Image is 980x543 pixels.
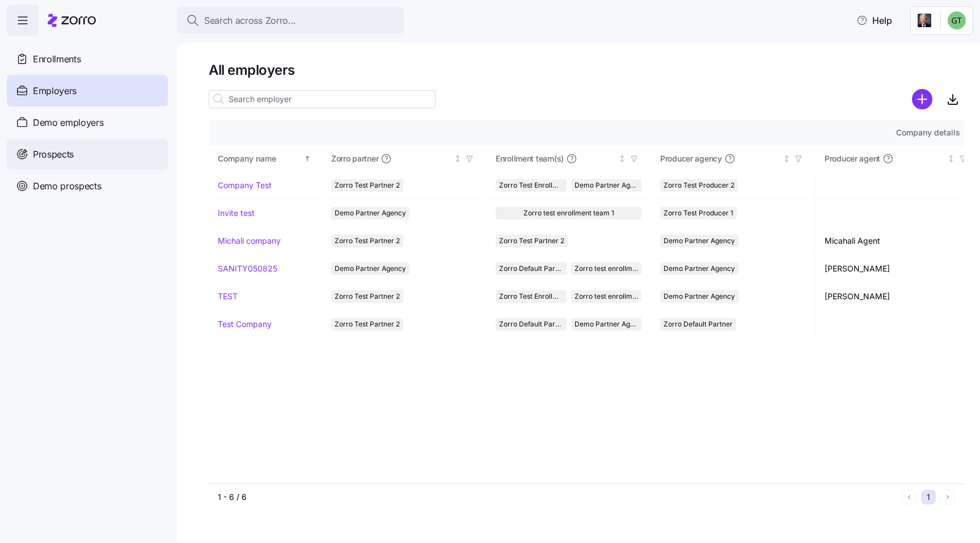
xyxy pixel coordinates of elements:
[816,283,980,311] td: [PERSON_NAME]
[664,235,735,247] span: Demo Partner Agency
[499,262,563,275] span: Zorro Default Partner
[322,146,487,172] th: Zorro partnerNot sorted
[218,291,238,302] a: TEST
[335,179,400,192] span: Zorro Test Partner 2
[218,207,255,219] a: Invite test
[218,491,897,503] div: 1 - 6 / 6
[947,155,955,163] div: Not sorted
[177,7,404,34] button: Search across Zorro...
[335,318,400,330] span: Zorro Test Partner 2
[7,107,168,138] a: Demo employers
[335,290,400,303] span: Zorro Test Partner 2
[335,207,406,219] span: Demo Partner Agency
[218,263,277,274] a: SANITY050825
[218,235,281,247] a: Michali company
[7,170,168,202] a: Demo prospects
[651,146,816,172] th: Producer agencyNot sorted
[335,262,406,275] span: Demo Partner Agency
[921,490,936,504] button: 1
[499,179,563,192] span: Zorro Test Enrollment Team 2
[335,235,400,247] span: Zorro Test Partner 2
[856,14,892,27] span: Help
[209,61,964,79] h1: All employers
[664,262,735,275] span: Demo Partner Agency
[499,318,563,330] span: Zorro Default Partner
[575,318,639,330] span: Demo Partner Agency
[204,14,296,28] span: Search across Zorro...
[33,179,102,193] span: Demo prospects
[209,146,322,172] th: Company nameSorted ascending
[664,290,735,303] span: Demo Partner Agency
[209,90,436,108] input: Search employer
[33,147,74,162] span: Prospects
[499,290,563,303] span: Zorro Test Enrollment Team 2
[523,207,614,219] span: Zorro test enrollment team 1
[816,227,980,255] td: Micahali Agent
[575,290,639,303] span: Zorro test enrollment team 1
[912,89,932,109] svg: add icon
[664,179,734,192] span: Zorro Test Producer 2
[7,138,168,170] a: Prospects
[825,153,880,164] span: Producer agent
[618,155,626,163] div: Not sorted
[218,152,302,165] div: Company name
[33,116,104,130] span: Demo employers
[816,255,980,283] td: [PERSON_NAME]
[664,318,733,330] span: Zorro Default Partner
[847,9,901,32] button: Help
[218,319,272,330] a: Test Company
[496,153,564,164] span: Enrollment team(s)
[664,207,733,219] span: Zorro Test Producer 1
[303,155,311,163] div: Sorted ascending
[218,180,272,191] a: Company Test
[575,262,639,275] span: Zorro test enrollment team 1
[575,179,639,192] span: Demo Partner Agency
[33,52,81,66] span: Enrollments
[940,490,955,504] button: Next page
[7,75,168,107] a: Employers
[331,153,378,164] span: Zorro partner
[33,84,77,98] span: Employers
[816,146,980,172] th: Producer agentNot sorted
[7,43,168,75] a: Enrollments
[918,14,931,27] img: Employer logo
[454,155,462,163] div: Not sorted
[499,235,564,247] span: Zorro Test Partner 2
[902,490,916,504] button: Previous page
[487,146,651,172] th: Enrollment team(s)Not sorted
[948,11,966,29] img: 74d1e864bff8e806d346ac49ce4fadc6
[660,153,722,164] span: Producer agency
[783,155,791,163] div: Not sorted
